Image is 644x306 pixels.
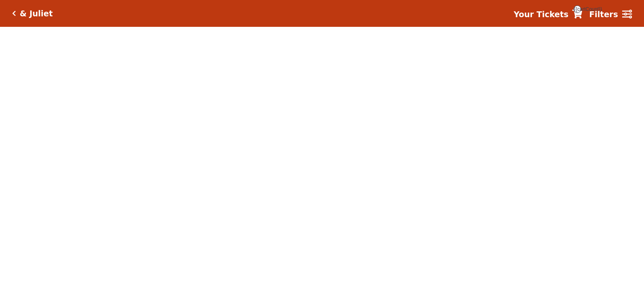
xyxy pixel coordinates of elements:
[12,10,16,16] a: Click here to go back to filters
[589,10,618,19] strong: Filters
[589,8,632,21] a: Filters
[20,9,53,18] h5: & Juliet
[514,8,582,21] a: Your Tickets {{cartCount}}
[514,10,569,19] strong: Your Tickets
[574,5,581,13] span: {{cartCount}}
